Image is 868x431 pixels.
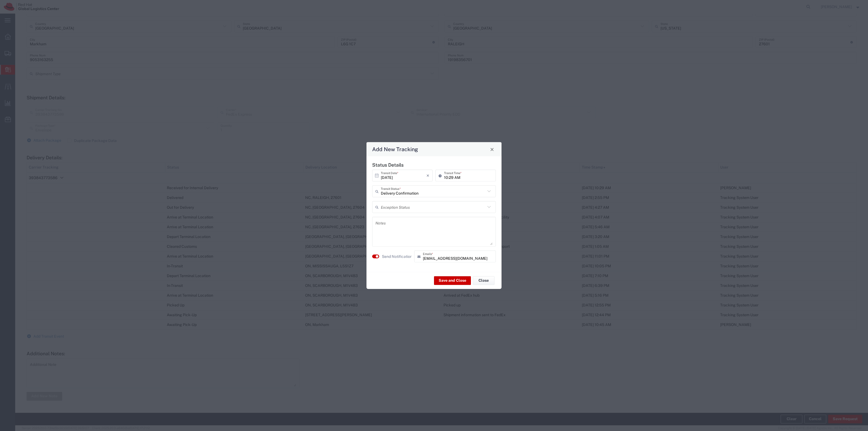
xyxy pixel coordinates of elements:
[372,145,418,153] h4: Add New Tracking
[434,276,471,285] button: Save and Close
[473,276,494,285] button: Close
[382,253,411,259] agx-label: Send Notification
[372,162,496,168] h5: Status Details
[488,145,496,153] button: Close
[382,253,412,259] label: Send Notification
[426,171,429,180] i: ×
